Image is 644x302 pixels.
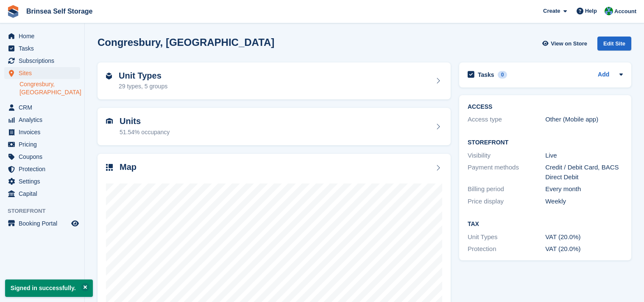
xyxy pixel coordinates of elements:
a: menu [4,30,80,42]
a: menu [4,114,80,126]
a: menu [4,175,80,187]
a: Preview store [70,218,80,229]
h2: Units [120,116,170,126]
span: Capital [19,188,70,200]
h2: Map [120,162,137,172]
h2: Congresbury, [GEOGRAPHIC_DATA] [98,37,274,48]
a: Add [598,70,609,80]
span: Booking Portal [19,217,70,229]
div: VAT (20.0%) [545,244,623,254]
div: 29 types, 5 groups [119,82,167,91]
div: VAT (20.0%) [545,232,623,242]
a: menu [4,217,80,229]
a: menu [4,102,80,113]
div: Weekly [545,197,623,206]
a: menu [4,67,80,79]
span: View on Store [551,40,587,48]
div: Credit / Debit Card, BACS Direct Debit [545,163,623,182]
span: Storefront [8,207,84,215]
a: menu [4,163,80,175]
span: Analytics [19,114,70,126]
a: View on Store [541,37,591,51]
h2: Storefront [468,139,623,146]
a: menu [4,55,80,67]
div: Every month [545,184,623,194]
h2: ACCESS [468,104,623,110]
div: Protection [468,244,545,254]
img: unit-icn-7be61d7bf1b0ce9d3e12c5938cc71ed9869f7b940bace4675aadf7bd6d80202e.svg [106,118,113,124]
h2: Tax [468,221,623,228]
span: Settings [19,175,70,187]
a: menu [4,126,80,138]
span: Account [614,7,636,16]
span: Tasks [19,42,70,54]
img: unit-type-icn-2b2737a686de81e16bb02015468b77c625bbabd49415b5ef34ead5e3b44a266d.svg [106,73,112,79]
div: Live [545,151,623,161]
span: Sites [19,67,70,79]
p: Signed in successfully. [5,279,93,297]
span: Create [543,7,560,15]
span: Pricing [19,138,70,150]
a: Unit Types 29 types, 5 groups [98,62,451,100]
div: 51.54% occupancy [120,128,170,137]
div: Visibility [468,151,545,161]
span: CRM [19,102,70,113]
span: Coupons [19,151,70,163]
a: Congresbury, [GEOGRAPHIC_DATA] [20,80,80,96]
img: Jeff Cherson [605,7,613,15]
a: menu [4,42,80,54]
span: Home [19,30,70,42]
h2: Tasks [478,71,494,79]
div: Payment methods [468,163,545,182]
div: Other (Mobile app) [545,115,623,124]
a: menu [4,138,80,150]
div: Edit Site [597,37,631,51]
a: Units 51.54% occupancy [98,108,451,145]
span: Invoices [19,126,70,138]
h2: Unit Types [119,71,167,81]
span: Help [585,7,597,15]
a: Edit Site [597,37,631,54]
a: menu [4,151,80,163]
div: Price display [468,197,545,206]
a: Brinsea Self Storage [23,4,96,18]
div: 0 [498,71,507,79]
div: Access type [468,115,545,124]
span: Subscriptions [19,55,70,67]
a: menu [4,188,80,200]
span: Protection [19,163,70,175]
img: stora-icon-8386f47178a22dfd0bd8f6a31ec36ba5ce8667c1dd55bd0f319d3a0aa187defe.svg [7,5,20,18]
div: Billing period [468,184,545,194]
img: map-icn-33ee37083ee616e46c38cad1a60f524a97daa1e2b2c8c0bc3eb3415660979fc1.svg [106,164,113,171]
div: Unit Types [468,232,545,242]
